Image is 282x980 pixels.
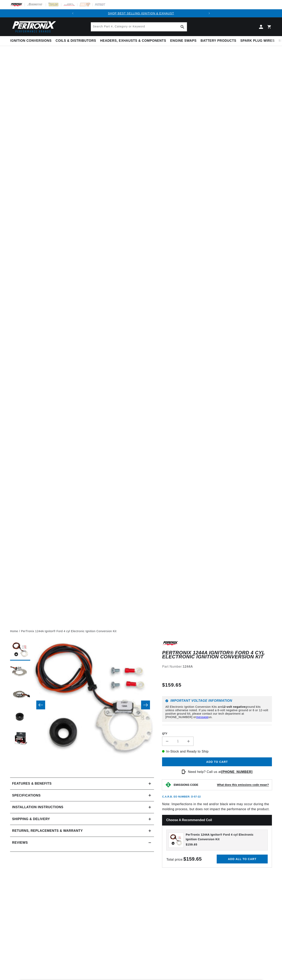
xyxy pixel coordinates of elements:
[162,749,272,754] p: In-Stock and Ready to Ship
[10,778,154,789] summary: Features & Benefits
[170,39,197,43] span: Engine Swaps
[10,801,154,813] summary: Installation instructions
[77,11,205,16] div: 1 of 2
[54,36,98,46] summary: Coils & Distributors
[91,22,187,31] input: Search Part #, Category or Keyword
[141,701,150,709] button: Slide right
[165,699,269,702] h6: Important Voltage Information
[56,39,96,43] span: Coils & Distributors
[162,664,272,669] div: Part Number:
[10,640,154,769] media-gallery: Gallery Viewer
[199,36,238,46] summary: Battery Products
[10,629,18,633] a: Home
[162,795,201,799] p: C.A.R.B. EO Number: D-57-22
[10,707,30,727] button: Load image 4 in gallery view
[12,828,83,833] h2: Returns, Replacements & Warranty
[183,856,202,862] strong: $159.65
[162,732,272,735] label: QTY
[166,858,202,861] span: Total price:
[69,9,77,17] button: Translation missing: en.sections.announcements.previous_announcement
[10,39,52,43] span: Ignition Conversions
[178,22,187,31] button: Search Part #, Category or Keyword
[10,813,154,825] summary: Shipping & Delivery
[100,39,166,43] span: Headers, Exhausts & Components
[10,825,154,837] summary: Returns, Replacements & Warranty
[238,36,277,46] summary: Spark Plug Wires
[168,36,199,46] summary: Engine Swaps
[12,805,63,810] h2: Installation instructions
[165,705,269,719] p: All Electronic Ignition Conversion Kits are ground kits unless otherwise noted. If you need a 6-v...
[12,840,28,845] h2: Reviews
[201,39,236,43] span: Battery Products
[205,9,213,17] button: Translation missing: en.sections.announcements.next_announcement
[162,640,272,868] div: Note: Imperfections in the red and/or black wire may occur during the molding process, but does n...
[77,11,205,16] div: Announcement
[162,651,272,659] h1: PerTronix 1244A Ignitor® Ford 4 cyl Electronic Ignition Conversion Kit
[10,663,30,683] button: Load image 2 in gallery view
[165,782,172,788] img: Emissions code
[10,685,30,705] button: Load image 3 in gallery view
[240,39,275,43] span: Spark Plug Wires
[188,769,253,775] p: Need help? Call us at
[10,20,56,34] img: Pertronix
[222,705,245,708] strong: 12-volt negative
[98,36,168,46] summary: Headers, Exhausts & Components
[10,837,154,849] summary: Reviews
[221,770,253,774] a: [PHONE_NUMBER]
[10,729,30,749] button: Load image 5 in gallery view
[174,783,198,786] strong: EMISSIONS CODE
[21,629,117,633] a: PerTronix 1244A Ignitor® Ford 4 cyl Electronic Ignition Conversion Kit
[196,715,208,719] a: message
[162,681,181,689] span: $159.65
[10,790,154,801] summary: Specifications
[12,816,50,822] h2: Shipping & Delivery
[10,36,54,46] summary: Ignition Conversions
[183,665,193,668] strong: 1244A
[162,757,272,766] button: Add to cart
[162,815,272,826] h2: Choose a Recommended Coil
[10,640,30,661] button: Load image 1 in gallery view
[174,783,269,787] button: EMISSIONS CODEWhat does this emissions code mean?
[186,842,197,847] span: $159.65
[12,781,52,786] h2: Features & Benefits
[217,855,268,864] button: Add all to cart
[217,783,269,786] strong: What does this emissions code mean?
[36,701,45,709] button: Slide left
[108,12,174,15] a: SHOP BEST SELLING IGNITION & EXHAUST
[10,629,272,633] nav: breadcrumbs
[12,793,41,798] h2: Specifications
